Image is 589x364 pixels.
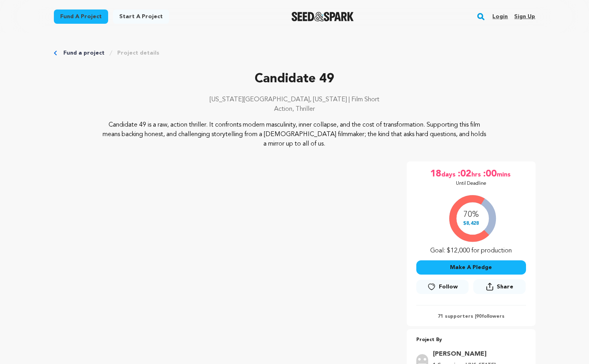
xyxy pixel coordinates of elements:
a: Project details [117,49,159,57]
span: Share [473,279,526,297]
a: Fund a project [54,9,108,24]
p: Candidate 49 is a raw, action thriller. It confronts modern masculinity, inner collapse, and the ... [102,120,487,149]
span: 18 [430,168,441,180]
img: Seed&Spark Logo Dark Mode [292,12,354,21]
a: Fund a project [63,49,105,57]
a: Follow [416,280,469,294]
span: :00 [482,168,497,180]
div: Breadcrumb [54,49,536,57]
button: Share [473,279,526,294]
span: days [441,168,457,180]
span: :02 [457,168,471,180]
span: Share [497,283,513,291]
p: Action, Thriller [54,104,536,114]
p: Project By [416,336,526,345]
a: Start a project [113,9,169,24]
p: [US_STATE][GEOGRAPHIC_DATA], [US_STATE] | Film Short [54,95,536,104]
span: 90 [476,314,482,319]
a: Seed&Spark Homepage [292,12,354,21]
span: mins [497,168,512,180]
button: Make A Pledge [416,260,526,275]
span: Follow [439,283,458,291]
a: Sign up [514,10,535,23]
span: hrs [471,168,482,180]
p: 71 supporters | followers [416,313,526,320]
p: Until Deadline [456,180,486,187]
a: Goto Elias Tejada profile [433,349,521,359]
a: Login [492,10,508,23]
p: Candidate 49 [54,70,536,89]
